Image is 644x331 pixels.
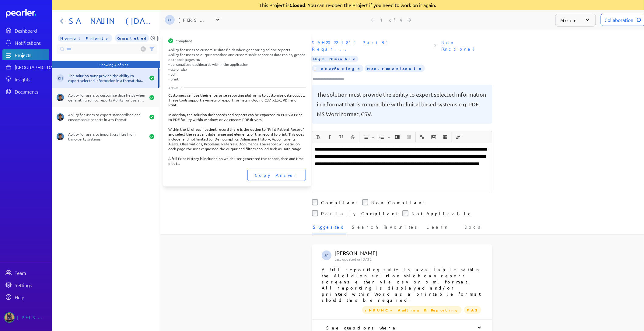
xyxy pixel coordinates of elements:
[310,37,432,55] span: Document: SAH2022-1811 Part B1 Requirements Responses FINAL_Pearler.xlsx
[68,132,145,141] div: Ability for users to import .csv files from third-party systems.
[2,49,49,60] a: Projects
[15,76,49,82] div: Insights
[2,25,49,36] a: Dashboard
[2,279,49,290] a: Settings
[168,86,182,90] span: ANSWER
[15,282,49,288] div: Settings
[168,47,306,81] div: Ability for users to customise data fields when generating ad hoc reports Ability for users to ou...
[392,132,403,142] span: Increase Indent
[361,132,371,142] button: Insert Unordered List
[68,112,145,122] div: Ability for users to export standardised and customisable reports in .csv format
[2,310,49,325] a: Tung Nguyen's photo[PERSON_NAME]
[429,132,439,142] button: Insert Image
[57,133,64,140] img: Sam Blight
[322,251,331,260] span: Sarah Pendlebury
[15,52,49,58] div: Projects
[290,2,306,8] strong: Closed
[321,210,397,216] label: Partially Compliant
[348,132,358,142] button: Strike through
[376,132,391,142] span: Insert Ordered List
[360,132,376,142] span: Insert Unordered List
[376,132,387,142] button: Insert Ordered List
[324,132,335,142] span: Italic
[15,294,49,300] div: Help
[404,132,415,142] span: Decrease Indent
[57,94,64,101] img: Sam Blight
[4,312,15,323] img: Tung Nguyen
[383,224,419,234] span: Favourites
[324,132,335,142] button: Italic
[2,86,49,97] a: Documents
[352,224,378,234] span: Search
[418,65,422,71] button: Tag at index 1 with value Non-Functional focussed. Press backspace to remove
[312,65,363,72] span: Interfacing
[427,224,449,234] span: Learn
[439,37,495,55] span: Sheet: Non Functional
[2,62,49,73] a: [GEOGRAPHIC_DATA]
[561,17,579,23] p: More
[336,132,346,142] button: Underline
[15,88,49,94] div: Documents
[2,292,49,303] a: Help
[313,132,323,142] button: Bold
[100,62,128,67] div: Showing 4 of 177
[317,90,487,119] pre: The solution must provide the ability to export selected information in a format that is compatib...
[440,132,451,142] span: Insert table
[115,34,149,42] span: All Questions Completed
[464,306,481,314] span: PAS
[336,132,347,142] span: Underline
[311,56,359,62] span: Importance High Desirable
[15,64,60,70] div: [GEOGRAPHIC_DATA]
[66,16,150,26] h1: SA NALHN (Feb 2024) - Demand Management & Capacity Planning Program Solution
[392,132,403,142] button: Increase Indent
[362,306,462,314] span: zNFUNC - Audting & Reporting
[157,34,171,42] p: [DATE]
[15,40,49,46] div: Notifications
[464,224,482,234] span: Docs
[356,65,361,71] button: Tag at index 0 with value Interfacing focussed. Press backspace to remove
[58,34,112,42] span: Priority
[371,199,424,205] label: Non Compliant
[17,312,47,323] div: [PERSON_NAME]
[176,38,192,43] span: Compliant
[380,17,402,23] div: 1 of 4
[453,132,464,142] span: Clear Formatting
[255,172,299,178] span: Copy Answer
[411,210,472,216] label: Not Applicable
[334,249,425,257] p: [PERSON_NAME]
[165,15,175,25] span: Kaye Hocking
[2,74,49,85] a: Insights
[322,266,482,303] p: A full reporting suite is available within the Alcidion solution which can report screens either ...
[247,169,306,181] button: Copy Answer
[453,132,464,142] button: Clear Formatting
[347,132,358,142] span: Strike through
[15,27,49,34] div: Dashboard
[6,9,49,18] a: Dashboard
[321,199,357,205] label: Compliant
[168,93,306,166] div: Customers can use their enterprise reporting platforms to customise data output. These tools supp...
[334,257,425,262] p: Last updated on [DATE]
[68,93,145,102] div: Ability for users to customise data fields when generating ad hoc reports Ability for users to ou...
[57,74,64,82] span: Kaye Hocking
[365,65,425,72] span: Non-Functional
[2,267,49,278] a: Team
[417,132,427,142] button: Insert link
[68,73,145,83] div: The solution must provide the ability to export selected information in a format that is compatib...
[178,17,209,23] div: [PERSON_NAME]
[312,76,350,82] input: Type here to add tags
[57,113,64,121] img: Sam Blight
[440,132,450,142] button: Insert table
[15,270,49,276] div: Team
[313,224,345,234] span: Suggested
[2,37,49,48] a: Notifications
